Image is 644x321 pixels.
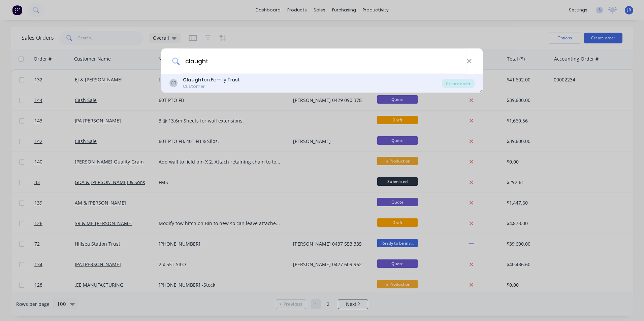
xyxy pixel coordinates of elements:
div: on Family Trust [183,76,240,83]
input: Enter a customer name to create a new order... [180,48,466,74]
b: Claught [183,76,204,83]
div: Create order [442,79,475,88]
div: CT [169,79,178,87]
div: Customer [183,83,240,90]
